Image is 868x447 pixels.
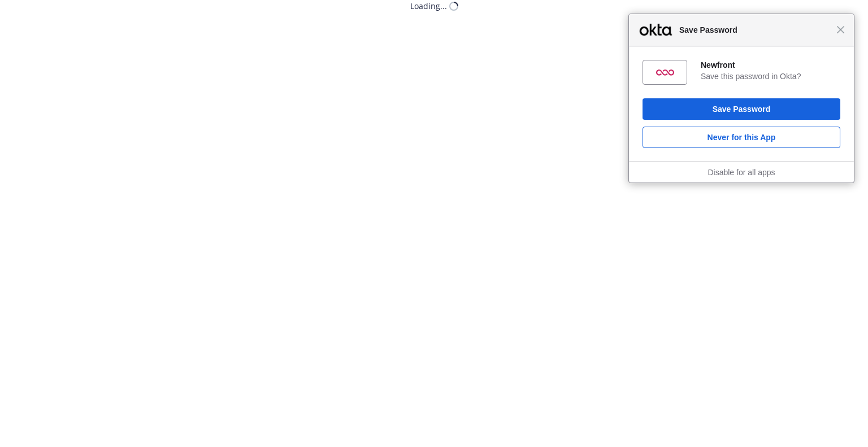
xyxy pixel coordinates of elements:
[643,98,840,120] button: Save Password
[836,25,845,34] span: Close
[643,127,840,148] button: Never for this App
[701,60,840,70] div: Newfront
[701,71,840,81] div: Save this password in Okta?
[708,168,775,177] a: Disable for all apps
[674,23,836,37] span: Save Password
[656,63,674,81] img: +B+vgzAAAABklEQVQDAAQbn1C0wXeJAAAAAElFTkSuQmCC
